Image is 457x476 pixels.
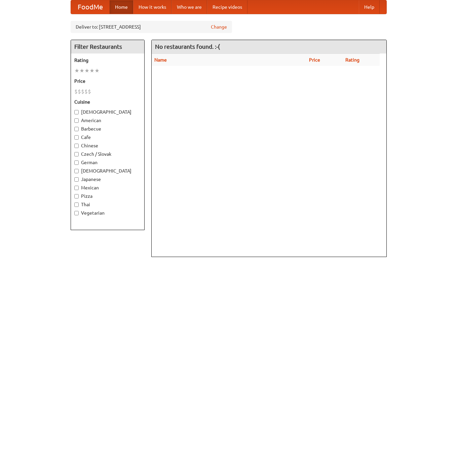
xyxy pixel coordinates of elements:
[74,152,79,156] input: Czech / Slovak
[172,0,207,14] a: Who we are
[74,117,141,124] label: American
[74,186,79,190] input: Mexican
[74,88,78,95] li: $
[89,67,94,74] li: ★
[74,203,79,207] input: Thai
[78,88,81,95] li: $
[71,0,110,14] a: FoodMe
[74,168,141,174] label: [DEMOGRAPHIC_DATA]
[309,57,320,63] a: Price
[71,21,232,33] div: Deliver to: [STREET_ADDRESS]
[74,184,141,191] label: Mexican
[154,57,167,63] a: Name
[74,201,141,208] label: Thai
[74,159,141,166] label: German
[74,109,141,115] label: [DEMOGRAPHIC_DATA]
[74,176,141,183] label: Japanese
[74,57,141,64] h5: Rating
[74,125,141,132] label: Barbecue
[74,169,79,173] input: [DEMOGRAPHIC_DATA]
[74,144,79,148] input: Chinese
[74,110,79,114] input: [DEMOGRAPHIC_DATA]
[84,67,89,74] li: ★
[88,88,91,95] li: $
[74,193,141,199] label: Pizza
[74,78,141,84] h5: Price
[74,151,141,157] label: Czech / Slovak
[71,40,144,53] h4: Filter Restaurants
[110,0,133,14] a: Home
[359,0,380,14] a: Help
[74,210,141,216] label: Vegetarian
[74,118,79,123] input: American
[74,142,141,149] label: Chinese
[211,24,227,30] a: Change
[74,67,79,74] li: ★
[74,177,79,182] input: Japanese
[84,88,88,95] li: $
[81,88,84,95] li: $
[345,57,359,63] a: Rating
[74,160,79,165] input: German
[74,134,141,141] label: Cafe
[74,127,79,131] input: Barbecue
[79,67,84,74] li: ★
[74,99,141,105] h5: Cuisine
[74,194,79,198] input: Pizza
[74,135,79,140] input: Cafe
[155,43,220,50] ng-pluralize: No restaurants found. :-(
[133,0,172,14] a: How it works
[74,211,79,215] input: Vegetarian
[94,67,100,74] li: ★
[207,0,247,14] a: Recipe videos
